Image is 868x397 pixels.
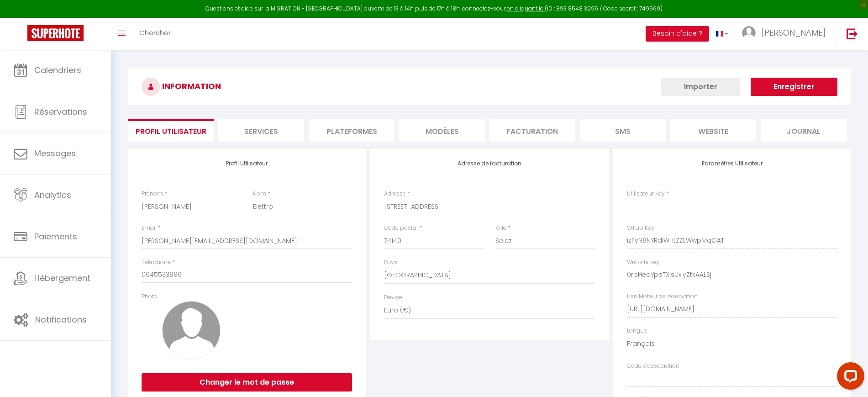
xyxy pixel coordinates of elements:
[27,25,84,41] img: Super Booking
[399,119,485,142] li: MODÈLES
[132,18,178,50] a: Chercher
[384,224,418,233] label: Code postal
[580,119,666,142] li: SMS
[735,18,837,50] a: ... [PERSON_NAME]
[218,119,304,142] li: Services
[627,327,647,335] label: Langue
[34,64,81,76] span: Calendriers
[627,190,665,198] label: Utilisateur Key
[384,293,402,302] label: Devise
[34,189,71,201] span: Analytics
[661,78,740,96] button: Importer
[627,160,837,167] h4: Paramètres Utilisateur
[830,359,868,397] iframe: LiveChat chat widget
[142,224,157,233] label: Email
[128,119,214,142] li: Profil Utilisateur
[253,190,266,198] label: Nom
[309,119,395,142] li: Plateformes
[34,231,77,242] span: Paiements
[495,224,506,233] label: Ville
[761,119,847,142] li: Journal
[384,160,594,167] h4: Adresse de facturation
[384,190,406,198] label: Adresse
[646,26,709,42] button: Besoin d'aide ?
[142,258,171,267] label: Téléphone
[670,119,756,142] li: website
[142,160,352,167] h4: Profil Utilisateur
[751,78,837,96] button: Enregistrer
[142,373,352,392] button: Changer le mot de passe
[627,258,659,267] label: Website key
[34,272,90,284] span: Hébergement
[762,27,826,38] span: [PERSON_NAME]
[384,258,397,267] label: Pays
[627,362,679,371] label: Code d'association
[627,292,698,301] label: Lien Moteur de réservation
[162,301,221,360] img: avatar.png
[128,69,851,105] h3: INFORMATION
[142,190,163,198] label: Prénom
[142,292,158,301] label: Photo
[742,26,756,40] img: ...
[627,224,654,233] label: SH apiKey
[507,5,545,12] a: en cliquant ici
[139,28,171,37] span: Chercher
[34,148,76,159] span: Messages
[34,106,87,117] span: Réservations
[847,28,858,39] img: logout
[489,119,575,142] li: Facturation
[35,314,87,325] span: Notifications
